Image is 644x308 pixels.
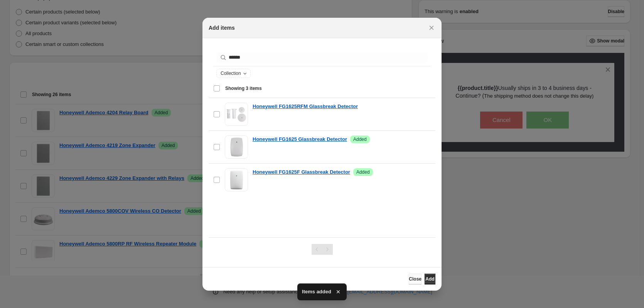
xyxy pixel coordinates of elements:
[253,103,358,110] a: Honeywell FG1625RFM Glassbreak Detector
[221,70,241,76] span: Collection
[353,136,367,142] span: Added
[409,276,421,282] span: Close
[356,169,370,175] span: Added
[225,135,248,159] img: Honeywell FG1625 Glassbreak Detector
[225,103,248,126] img: Honeywell FG1625RFM Glassbreak Detector
[253,135,347,143] a: Honeywell FG1625 Glassbreak Detector
[302,288,331,296] span: Items added
[225,168,248,191] img: Honeywell FG1625F Glassbreak Detector
[312,244,333,255] nav: Pagination
[209,24,235,32] h2: Add items
[225,85,262,91] span: Showing 3 items
[253,168,350,176] a: Honeywell FG1625F Glassbreak Detector
[425,274,435,284] button: Add
[425,276,434,282] span: Add
[409,274,421,284] button: Close
[426,22,437,33] button: Close
[217,69,250,78] button: Collection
